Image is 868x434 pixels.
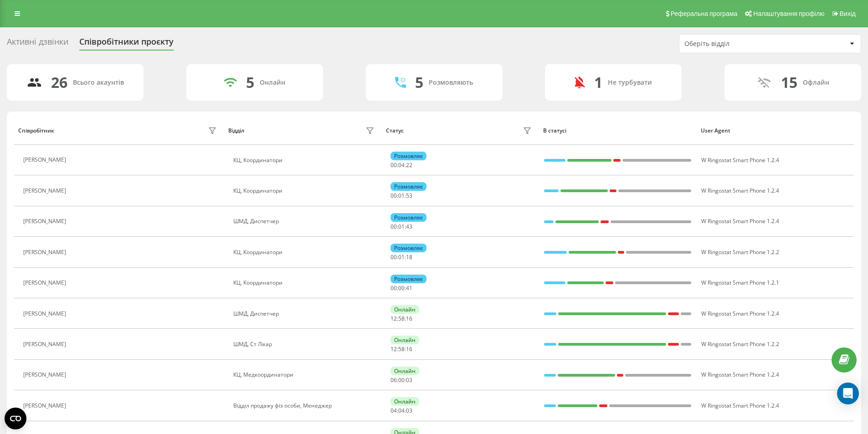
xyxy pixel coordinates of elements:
div: Офлайн [803,79,829,87]
div: Розмовляє [390,182,426,191]
span: 00 [390,253,397,261]
span: 03 [406,376,412,384]
span: W Ringostat Smart Phone 1.2.4 [701,217,779,225]
div: [PERSON_NAME] [23,403,68,409]
span: 00 [390,161,397,169]
span: 00 [390,223,397,230]
span: 00 [390,192,397,199]
div: КЦ, Координатори [233,157,377,163]
div: 5 [246,74,254,91]
div: Всього акаунтів [73,79,124,87]
span: W Ringostat Smart Phone 1.2.4 [701,371,779,378]
span: 53 [406,192,412,199]
div: Розмовляє [390,244,426,252]
span: W Ringostat Smart Phone 1.2.2 [701,248,779,256]
div: : : [390,193,412,199]
div: [PERSON_NAME] [23,249,68,255]
span: W Ringostat Smart Phone 1.2.4 [701,156,779,164]
span: 58 [398,345,405,353]
div: КЦ, Медкоординатори [233,372,377,378]
span: 00 [390,284,397,292]
span: 01 [398,192,405,199]
span: 01 [398,223,405,230]
div: Розмовляють [429,79,473,87]
div: 26 [51,74,67,91]
div: [PERSON_NAME] [23,280,68,286]
div: Розмовляє [390,152,426,160]
span: 43 [406,223,412,230]
div: : : [390,377,412,383]
span: Реферальна програма [671,10,738,17]
div: [PERSON_NAME] [23,372,68,378]
div: 15 [781,74,797,91]
span: 04 [398,161,405,169]
button: Open CMP widget [5,408,26,429]
div: Онлайн [260,79,285,87]
span: W Ringostat Smart Phone 1.2.2 [701,340,779,348]
span: 06 [390,376,397,384]
span: 16 [406,345,412,353]
div: [PERSON_NAME] [23,157,68,163]
div: КЦ, Координатори [233,188,377,194]
div: Онлайн [390,397,419,406]
span: 04 [398,407,405,414]
div: : : [390,346,412,352]
div: [PERSON_NAME] [23,341,68,347]
div: КЦ, Координатори [233,280,377,286]
span: 58 [398,315,405,322]
div: Співробітник [18,128,54,134]
div: Оберіть відділ [684,40,793,48]
div: Розмовляє [390,213,426,222]
div: КЦ, Координатори [233,249,377,255]
div: [PERSON_NAME] [23,188,68,194]
div: Розмовляє [390,275,426,283]
span: W Ringostat Smart Phone 1.2.1 [701,279,779,286]
div: Співробітники проєкту [79,37,174,51]
div: 1 [594,74,602,91]
span: 00 [398,376,405,384]
div: : : [390,224,412,230]
div: Онлайн [390,336,419,344]
div: User Agent [701,128,850,134]
span: 16 [406,315,412,322]
div: Open Intercom Messenger [837,383,859,404]
span: 18 [406,253,412,261]
span: 12 [390,315,397,322]
span: W Ringostat Smart Phone 1.2.4 [701,310,779,317]
div: ШМД, Диспетчер [233,311,377,317]
div: : : [390,408,412,414]
div: Статус [386,128,404,134]
div: : : [390,162,412,168]
div: Відділ [228,128,244,134]
div: В статусі [543,128,692,134]
div: Онлайн [390,305,419,314]
div: : : [390,316,412,322]
div: Активні дзвінки [7,37,68,51]
div: 5 [415,74,423,91]
span: Вихід [840,10,856,17]
span: 01 [398,253,405,261]
span: 41 [406,284,412,292]
div: Не турбувати [608,79,652,87]
span: W Ringostat Smart Phone 1.2.4 [701,187,779,194]
div: : : [390,254,412,260]
span: 00 [398,284,405,292]
div: ШМД, Ст Лікар [233,341,377,347]
div: Онлайн [390,367,419,375]
span: 22 [406,161,412,169]
div: [PERSON_NAME] [23,218,68,225]
div: Відділ продажу фіз особи, Менеджер [233,403,377,409]
span: W Ringostat Smart Phone 1.2.4 [701,402,779,409]
span: 03 [406,407,412,414]
div: [PERSON_NAME] [23,311,68,317]
div: : : [390,285,412,291]
span: 04 [390,407,397,414]
span: Налаштування профілю [753,10,824,17]
div: ШМД, Диспетчер [233,218,377,225]
span: 12 [390,345,397,353]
